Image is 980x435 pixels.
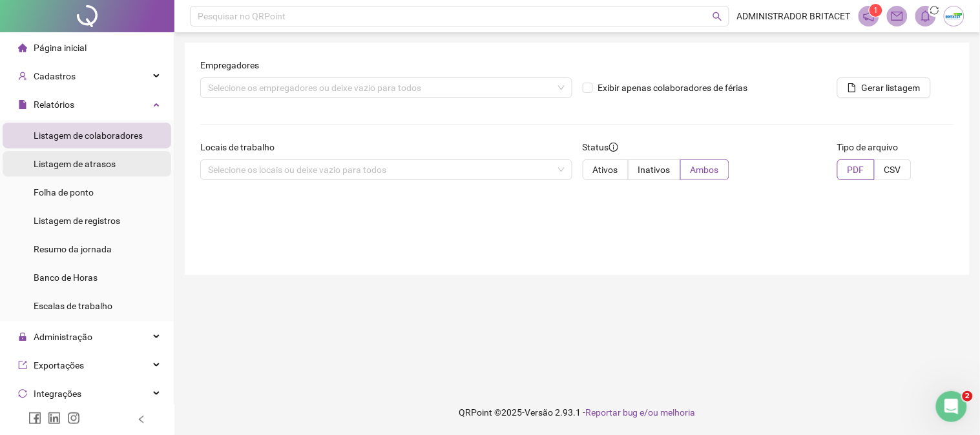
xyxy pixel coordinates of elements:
[137,415,146,424] span: left
[34,301,112,311] span: Escalas de trabalho
[737,9,851,23] span: ADMINISTRADOR BRITACET
[18,389,27,398] span: sync
[593,81,753,95] span: Exibir apenas colaboradores de férias
[34,332,92,342] span: Administração
[18,72,27,81] span: user-add
[34,159,116,169] span: Listagem de atrasos
[34,244,112,254] span: Resumo da jornada
[713,12,722,21] span: search
[891,10,903,22] span: mail
[67,412,80,425] span: instagram
[34,360,84,370] span: Exportações
[174,390,980,435] footer: QRPoint © 2025 - 2.93.1 -
[34,216,120,226] span: Listagem de registros
[848,165,864,175] span: PDF
[34,130,143,141] span: Listagem de colaboradores
[18,361,27,370] span: export
[583,140,618,154] span: Status
[920,10,932,22] span: bell
[936,391,967,422] iframe: Intercom live chat
[18,43,27,52] span: home
[863,10,875,22] span: notification
[18,100,27,109] span: file
[28,412,41,425] span: facebook
[609,143,618,152] span: info-circle
[200,140,283,154] label: Locais de trabalho
[34,389,81,399] span: Integrações
[848,83,857,92] span: file
[837,77,931,98] button: Gerar listagem
[593,165,618,175] span: Ativos
[34,71,76,81] span: Cadastros
[862,81,921,95] span: Gerar listagem
[944,6,964,26] img: 73035
[884,165,901,175] span: CSV
[691,165,719,175] span: Ambos
[585,407,696,418] span: Reportar bug e/ou melhoria
[928,4,941,17] span: sync
[34,187,94,197] span: Folha de ponto
[18,332,27,341] span: lock
[870,4,882,17] sup: 1
[837,140,899,154] span: Tipo de arquivo
[34,43,87,53] span: Página inicial
[638,165,671,175] span: Inativos
[963,391,973,401] span: 2
[48,412,61,425] span: linkedin
[525,407,553,418] span: Versão
[34,272,98,283] span: Banco de Horas
[200,58,267,72] label: Empregadores
[874,6,879,15] span: 1
[34,99,74,110] span: Relatórios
